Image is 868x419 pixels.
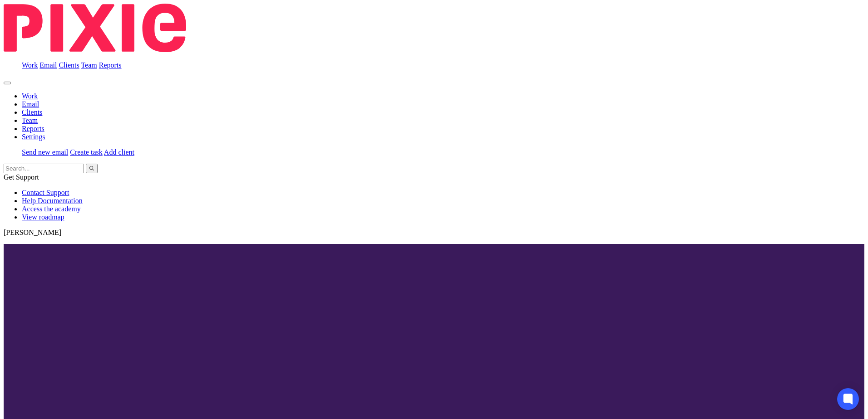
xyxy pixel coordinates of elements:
[22,92,38,100] a: Work
[86,164,98,173] button: Search
[22,108,42,116] a: Clients
[22,148,68,156] a: Send new email
[22,117,38,124] a: Team
[22,125,44,132] a: Reports
[70,148,103,156] a: Create task
[104,148,134,156] a: Add client
[22,133,45,141] a: Settings
[4,164,84,173] input: Search
[4,4,186,52] img: Pixie
[22,205,81,213] a: Access the academy
[22,197,83,205] a: Help Documentation
[99,61,122,69] a: Reports
[59,61,79,69] a: Clients
[22,189,69,196] a: Contact Support
[22,213,64,221] a: View roadmap
[4,229,864,237] p: [PERSON_NAME]
[4,173,39,181] span: Get Support
[81,61,97,69] a: Team
[39,61,57,69] a: Email
[22,100,39,108] a: Email
[22,61,38,69] a: Work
